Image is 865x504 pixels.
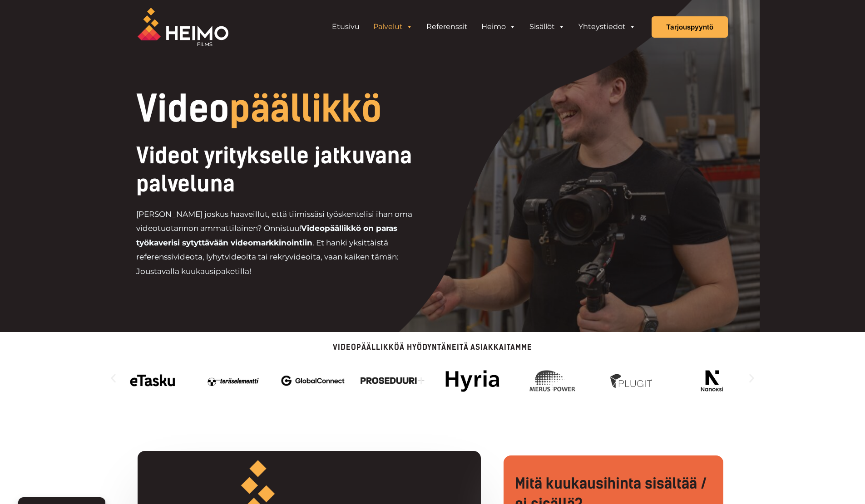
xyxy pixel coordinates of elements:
div: 2 / 14 [201,365,265,396]
img: hyria_heimo [440,365,504,396]
strong: Videopäällikkö on paras työkaverisi sytyttävään videomarkkinointiin [136,224,397,247]
img: Videotuotantoa yritykselle jatkuvana palveluna hankkii mm. eTasku [121,365,185,396]
p: [PERSON_NAME] joskus haaveillut, että tiimissäsi työskentelisi ihan oma videotuotannon ammattilai... [136,207,433,279]
a: Palvelut [366,18,420,36]
div: 4 / 14 [361,365,425,396]
a: Referenssit [420,18,475,36]
img: Videotuotantoa yritykselle jatkuvana palveluna hankkii mm. GlobalConnect [281,365,345,396]
p: Videopäällikköä hyödyntäneitä asiakkaitamme [108,343,757,351]
a: Tarjouspyyntö [652,16,728,38]
a: Sisällöt [523,18,572,36]
img: Videotuotantoa yritykselle jatkuvana palveluna hankkii mm. Proseduuri [361,365,425,396]
a: Etusivu [325,18,366,36]
aside: Header Widget 1 [321,18,647,36]
div: Karuselli | Vieritys vaakasuunnassa: Vasen ja oikea nuoli [108,360,757,396]
img: Videotuotantoa yritykselle jatkuvana palveluna hankkii mm. Plugit [600,365,664,396]
span: Videot yritykselle jatkuvana palveluna [136,142,412,197]
img: nanoksi_logo [680,365,744,396]
img: Videotuotantoa yritykselle jatkuvana palveluna hankkii mm. Merus Power [520,365,584,396]
span: päällikkö [229,87,382,131]
div: 5 / 14 [440,365,504,396]
img: Heimo Filmsin logo [138,8,228,46]
a: Yhteystiedot [572,18,643,36]
img: Videotuotantoa yritykselle jatkuvana palveluna hankkii mm. Teräselementti [201,365,265,396]
div: 7 / 14 [600,365,664,396]
h1: Video [136,91,494,127]
div: 6 / 14 [520,365,584,396]
div: 8 / 14 [680,365,744,396]
div: 1 / 14 [121,365,185,396]
a: Heimo [475,18,523,36]
div: 3 / 14 [281,365,345,396]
